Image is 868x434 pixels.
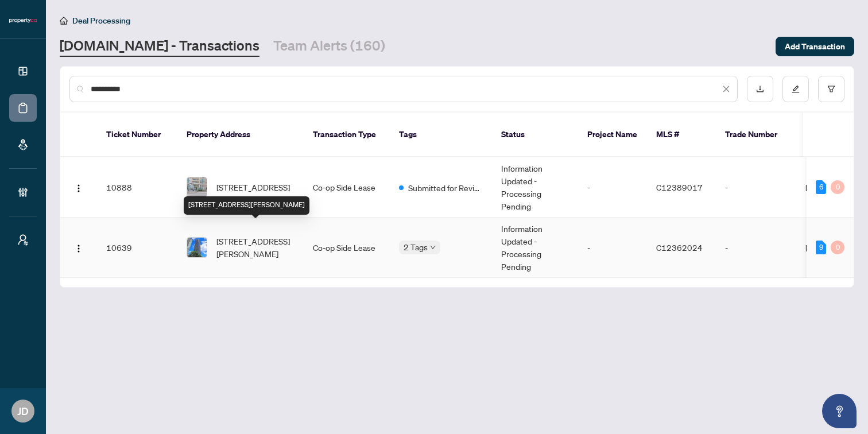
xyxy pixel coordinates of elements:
[72,15,130,26] span: Deal Processing
[792,85,800,93] span: edit
[492,113,578,157] th: Status
[304,113,390,157] th: Transaction Type
[177,113,304,157] th: Property Address
[97,157,177,218] td: 10888
[722,85,730,93] span: close
[17,403,29,419] span: JD
[69,238,88,257] button: Logo
[756,85,764,93] span: download
[816,241,826,254] div: 9
[816,180,826,194] div: 6
[97,113,177,157] th: Ticket Number
[656,182,703,192] span: C12389017
[656,242,703,253] span: C12362024
[716,157,796,218] td: -
[304,157,390,218] td: Co-op Side Lease
[818,76,844,102] button: filter
[390,113,492,157] th: Tags
[831,241,844,254] div: 0
[408,181,483,194] span: Submitted for Review
[74,184,83,193] img: Logo
[60,36,259,57] a: [DOMAIN_NAME] - Transactions
[430,245,436,250] span: down
[17,234,29,246] span: user-switch
[216,181,290,193] span: [STREET_ADDRESS]
[9,17,37,24] img: logo
[97,218,177,278] td: 10639
[647,113,716,157] th: MLS #
[184,196,309,215] div: [STREET_ADDRESS][PERSON_NAME]
[578,157,647,218] td: -
[304,218,390,278] td: Co-op Side Lease
[69,178,88,196] button: Logo
[492,157,578,218] td: Information Updated - Processing Pending
[216,235,294,260] span: [STREET_ADDRESS][PERSON_NAME]
[776,37,854,56] button: Add Transaction
[827,85,835,93] span: filter
[60,17,68,25] span: home
[578,113,647,157] th: Project Name
[187,238,207,257] img: thumbnail-img
[273,36,385,57] a: Team Alerts (160)
[716,218,796,278] td: -
[187,177,207,197] img: thumbnail-img
[492,218,578,278] td: Information Updated - Processing Pending
[747,76,773,102] button: download
[822,394,857,428] button: Open asap
[578,218,647,278] td: -
[716,113,796,157] th: Trade Number
[74,244,83,253] img: Logo
[782,76,809,102] button: edit
[785,37,845,56] span: Add Transaction
[404,241,428,254] span: 2 Tags
[831,180,844,194] div: 0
